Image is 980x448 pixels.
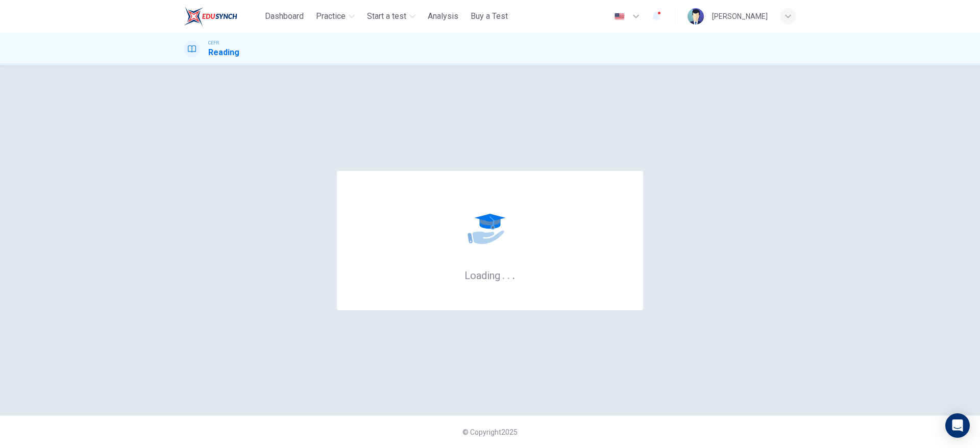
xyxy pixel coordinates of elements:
span: Start a test [367,10,406,22]
div: Open Intercom Messenger [945,413,970,438]
h6: Loading [464,268,516,282]
span: Dashboard [265,10,304,22]
h6: . [502,266,505,283]
span: Buy a Test [471,10,508,22]
button: Start a test [363,7,420,26]
h1: Reading [208,46,239,59]
button: Buy a Test [467,7,512,26]
span: © Copyright 2025 [462,428,518,436]
span: Analysis [428,10,458,22]
h6: . [512,266,516,283]
button: Analysis [424,7,462,26]
img: en [613,13,626,20]
button: Dashboard [261,7,308,26]
img: Profile picture [688,8,704,24]
span: CEFR [208,39,219,46]
button: Practice [312,7,359,26]
a: ELTC logo [184,6,261,27]
div: [PERSON_NAME] [712,10,768,22]
img: ELTC logo [184,6,237,27]
h6: . [507,266,510,283]
span: Practice [316,10,346,22]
